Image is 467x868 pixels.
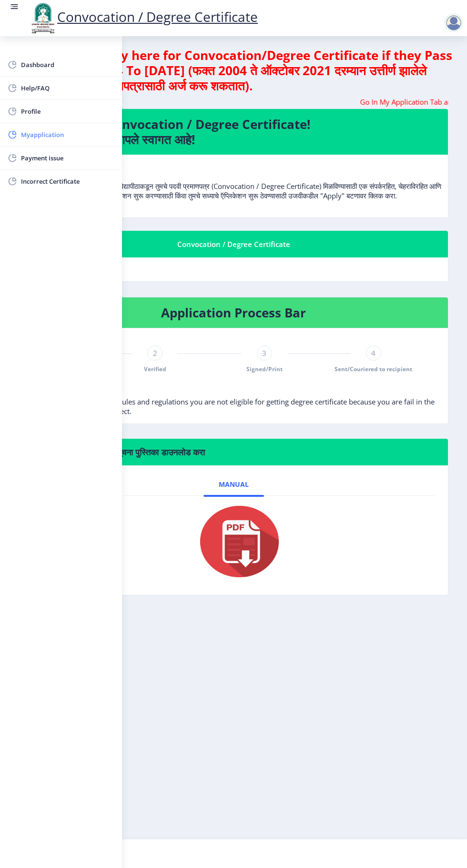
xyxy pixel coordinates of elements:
span: 3 [262,348,266,358]
span: 4 [371,348,376,358]
a: Convocation / Degree Certificate [29,8,258,26]
span: Remarks: as per university rules and regulations you are not eligible for getting degree certific... [30,397,435,416]
span: Dashboard [21,59,114,70]
img: logo [29,2,57,34]
span: Verified [144,365,166,373]
span: Help/FAQ [21,82,114,94]
h4: Students can apply here for Convocation/Degree Certificate if they Pass Out between 2004 To [DATE... [11,48,456,93]
p: पुण्यश्लोक अहिल्यादेवी होळकर सोलापूर विद्यापीठाकडून तुमचे पदवी प्रमाणपत्र (Convocation / Degree C... [23,162,444,200]
span: Payment issue [21,152,114,164]
span: Incorrect Certificate [21,176,114,187]
div: Convocation / Degree Certificate [30,238,437,250]
h6: मदत पाहिजे? कृपया खालील सूचना पुस्तिका डाउनलोड करा [30,446,437,458]
span: Profile [21,106,114,117]
span: Myapplication [21,129,114,140]
marquee: Go In My Application Tab and check the status of Errata [19,97,448,107]
h4: Welcome to Convocation / Degree Certificate! पदवी प्रमाणपत्रात आपले स्वागत आहे! [30,117,437,147]
span: Signed/Print [246,365,283,373]
span: Sent/Couriered to recipient [335,365,412,373]
h4: Application Process Bar [30,305,437,320]
span: Manual [219,481,249,488]
span: 2 [153,348,157,358]
a: Manual [203,473,264,496]
img: pdf.png [186,503,281,580]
